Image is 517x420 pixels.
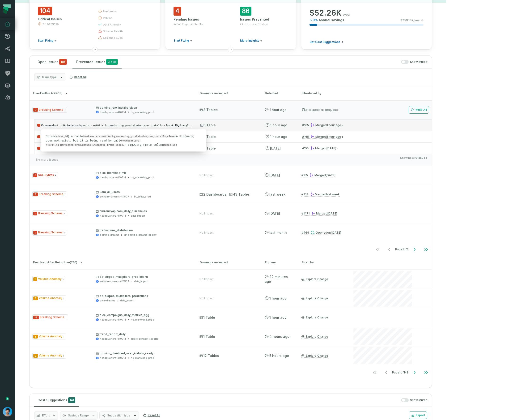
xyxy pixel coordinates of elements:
[56,135,68,138] code: adset_id
[270,146,281,150] relative-time: Sep 16, 2025, 5:24 PM GMT+3
[100,337,126,341] div: headquarters-440714
[309,8,341,18] span: $ 52.26K
[301,354,328,358] a: Explore Change
[240,17,288,22] div: Issues Prevented
[34,394,79,407] button: Cost Suggestions
[100,233,119,237] div: domino-dreams
[103,9,117,13] span: freshness
[240,39,259,43] span: More insights
[42,22,59,26] span: 77 Warnings
[326,193,340,196] relative-time: Sep 11, 2025, 3:01 PM GMT+3
[33,261,77,264] span: Resolved After Being Live ( 740 )
[74,124,172,127] code: headquarters-440714.hq_marketing_prod.domino_raw_installs_clean
[369,368,432,377] ul: Page 1 of 148
[30,245,432,254] nav: pagination
[131,111,154,114] div: hq_marketing_prod
[131,337,158,341] div: apple_connect_reports
[301,211,337,216] a: #1471Merged[DATE] 10:00:03 PM
[240,39,263,43] a: More insights
[96,351,191,355] p: domino_identified_user_installs_ready
[409,368,420,377] button: Go to next page
[100,318,126,321] div: headquarters-440714
[5,397,9,401] div: Tooltip anchor
[200,146,216,151] span: 1 Table
[33,231,37,235] span: Severity
[100,280,129,283] div: solitaire-dreams-411507
[302,146,336,150] a: #155Merged[DATE] 5:24:04 PM
[310,193,340,196] div: Merged
[265,260,293,265] div: Fix time
[174,39,192,43] a: Start Fixing
[33,212,37,215] span: Severity
[269,231,287,235] relative-time: Aug 24, 2025, 1:34 PM GMT+3
[68,397,75,403] span: 141
[343,13,351,17] span: /year
[420,245,432,254] button: Go to last page
[60,411,97,420] button: Savings Range
[200,123,216,128] span: 1 Table
[131,356,154,360] div: hq_marketing_prod
[96,106,191,110] p: domino_raw_installs_clean
[326,146,336,150] relative-time: Sep 16, 2025, 5:24 PM GMT+3
[134,280,148,283] div: data_import
[33,261,191,264] button: Resolved After Being Live(740)
[33,108,38,112] span: Severity
[301,316,328,319] a: Explore Change
[42,75,57,79] span: Issue type
[310,173,335,177] div: Merged
[37,124,40,127] span: Severity
[100,214,126,218] div: headquarters-440714
[269,334,289,339] relative-time: Sep 21, 2025, 12:13 PM GMT+3
[327,212,337,215] relative-time: Sep 8, 2025, 10:00 PM GMT+3
[326,173,335,177] relative-time: Sep 16, 2025, 5:24 PM GMT+3
[164,144,175,146] code: adset_id
[123,60,428,64] div: Show Muted
[32,314,68,320] span: Issue Type
[372,245,383,254] button: Go to first page
[120,299,134,302] div: data_import
[270,135,287,139] relative-time: Sep 21, 2025, 2:43 PM GMT+3
[309,18,318,22] span: 6.9 %
[30,368,432,377] nav: pagination
[33,296,38,300] span: Severity
[409,411,427,419] button: Export
[229,192,250,197] span: 43 Tables
[199,296,214,300] div: No Impact
[37,135,40,138] span: Severity
[269,192,285,196] relative-time: Sep 11, 2025, 3:01 PM GMT+3
[37,147,40,150] span: Severity
[100,299,115,302] div: dice-dreams
[302,91,344,95] div: Introduced by
[100,195,129,198] div: solitaire-dreams-411507
[301,108,339,112] a: 2 related pull requests
[103,23,121,26] span: data anomaly
[302,135,341,139] a: #165Merged[DATE] 2:43:20 PM
[301,192,340,197] a: #313Merged[DATE] 3:01:44 PM
[400,18,421,22] span: $ 759.13K /year
[96,294,191,298] p: dd_slopes_multipliers_predictions
[67,73,88,81] button: Reset All
[311,135,341,138] div: Merged
[33,92,191,95] button: Fixed within a PR(13)
[68,414,89,417] span: Savings Range
[100,356,126,360] div: headquarters-440714
[42,414,50,417] span: Effort
[301,335,328,339] a: Explore Change
[30,270,432,378] div: Resolved After Being Live(740)
[81,398,428,402] div: Show Muted
[103,36,123,40] span: semantic bugs
[33,354,38,358] span: Severity
[83,135,174,138] code: headquarters-440714.hq_marketing_prod.domino_raw_installs_clean
[33,277,37,281] span: Severity
[32,210,66,216] span: Issue Type
[199,334,215,339] span: 1 Table
[96,209,191,213] p: currencyapicom_daily_currencies
[59,59,67,65] span: critical issues and errors combined
[34,411,58,420] button: Effort
[269,108,287,112] relative-time: Sep 21, 2025, 2:43 PM GMT+3
[30,100,432,255] div: Fixed within a PR(13)
[38,7,52,15] span: 104
[134,195,151,198] div: bi_entity_prod
[41,124,392,127] span: Column (in table in BigQuery) does not exist, but it is being read by table in BigQuery (into col...
[199,192,226,197] span: 2 Dashboards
